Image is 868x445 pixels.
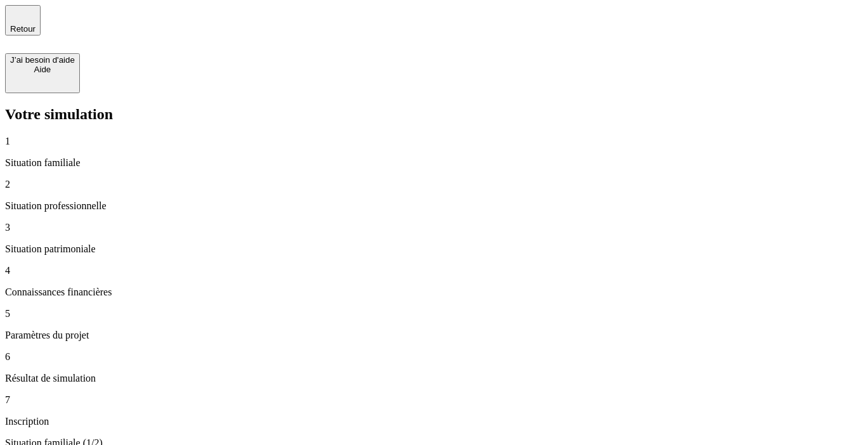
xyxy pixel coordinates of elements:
[5,416,863,427] p: Inscription
[5,330,863,341] p: Paramètres du projet
[5,373,863,384] p: Résultat de simulation
[5,136,863,147] p: 1
[10,55,75,65] div: J’ai besoin d'aide
[5,351,863,363] p: 6
[5,157,863,169] p: Situation familiale
[5,222,863,233] p: 3
[5,394,863,406] p: 7
[10,65,75,74] div: Aide
[5,308,863,319] p: 5
[5,106,863,123] h2: Votre simulation
[5,200,863,212] p: Situation professionnelle
[5,243,863,255] p: Situation patrimoniale
[5,265,863,276] p: 4
[5,5,41,35] button: Retour
[10,24,36,34] span: Retour
[5,287,863,298] p: Connaissances financières
[5,53,80,93] button: J’ai besoin d'aideAide
[5,179,863,190] p: 2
